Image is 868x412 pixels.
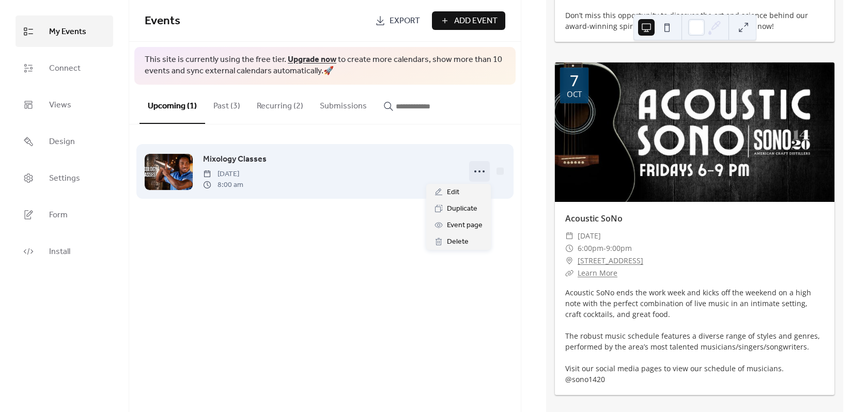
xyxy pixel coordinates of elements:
a: Settings [16,162,113,194]
a: Views [16,89,113,120]
a: Acoustic SoNo [565,213,623,224]
button: Add Event [432,11,505,30]
span: My Events [49,24,86,40]
span: - [603,242,606,255]
span: Install [49,244,70,260]
span: 6:00pm [578,242,603,255]
span: Edit [447,186,459,199]
span: [DATE] [203,169,243,180]
a: Learn More [578,268,617,278]
span: Add Event [454,15,498,27]
a: My Events [16,15,113,47]
a: Connect [16,52,113,84]
span: 9:00pm [606,242,632,255]
span: Duplicate [447,203,477,215]
span: Mixology Classes [203,153,267,166]
span: Event page [447,219,483,232]
a: Install [16,235,113,267]
a: Mixology Classes [203,153,267,166]
span: Views [49,97,71,113]
div: ​ [565,267,574,279]
div: 7 [570,73,579,88]
span: [DATE] [578,230,601,242]
a: [STREET_ADDRESS] [578,255,643,267]
div: ​ [565,230,574,242]
button: Submissions [312,85,375,123]
button: Past (3) [205,85,249,123]
div: Oct [567,90,582,98]
span: Design [49,134,75,150]
a: Upgrade now [288,52,336,68]
a: Export [367,11,428,30]
div: Acoustic SoNo ends the work week and kicks off the weekend on a high note with the perfect combin... [555,287,834,385]
span: Delete [447,236,469,248]
button: Upcoming (1) [139,85,205,124]
span: Settings [49,170,80,186]
span: Connect [49,60,81,76]
a: Form [16,199,113,230]
button: Recurring (2) [249,85,312,123]
div: ​ [565,255,574,267]
span: This site is currently using the free tier. to create more calendars, show more than 10 events an... [145,54,505,77]
span: Form [49,207,68,223]
span: Export [390,15,420,27]
a: Design [16,125,113,157]
span: 8:00 am [203,180,243,191]
div: ​ [565,242,574,255]
span: Events [145,10,180,33]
